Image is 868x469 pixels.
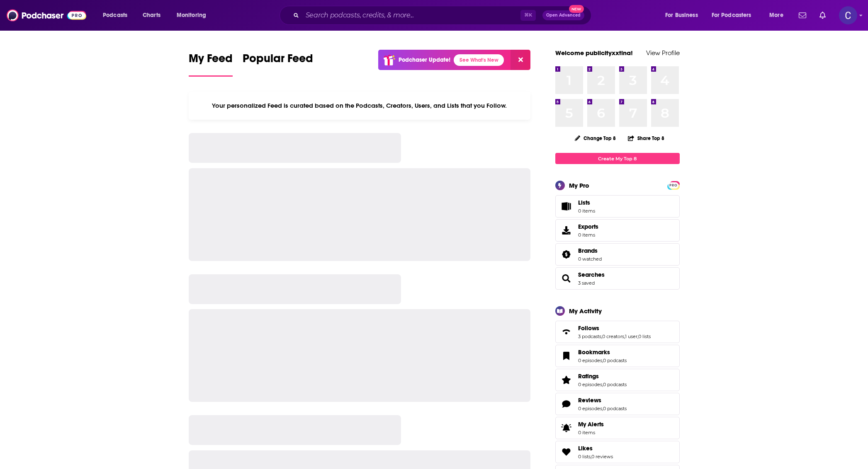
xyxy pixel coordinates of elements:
[603,406,627,411] a: 0 podcasts
[578,280,595,286] a: 3 saved
[603,382,627,387] a: 0 podcasts
[839,6,857,24] button: Show profile menu
[189,51,233,77] a: My Feed
[602,382,603,387] span: ,
[839,6,857,24] img: User Profile
[578,445,593,452] span: Likes
[578,256,602,262] a: 0 watched
[578,430,604,435] span: 0 items
[558,398,575,410] a: Reviews
[591,454,613,459] a: 0 reviews
[555,369,680,391] span: Ratings
[763,9,794,22] button: open menu
[578,421,604,428] span: My Alerts
[665,10,698,21] span: For Business
[555,243,680,266] span: Brands
[558,225,575,236] span: Exports
[558,249,575,260] a: Brands
[602,406,603,411] span: ,
[578,445,613,452] a: Likes
[558,422,575,434] span: My Alerts
[171,9,217,22] button: open menu
[578,208,595,214] span: 0 items
[578,358,602,363] a: 0 episodes
[578,382,602,387] a: 0 episodes
[558,374,575,386] a: Ratings
[555,219,680,242] a: Exports
[243,51,313,70] span: Popular Feed
[569,5,584,13] span: New
[546,13,581,17] span: Open Advanced
[578,348,610,356] span: Bookmarks
[569,181,589,189] div: My Pro
[578,324,599,332] span: Follows
[578,247,598,254] span: Brands
[555,267,680,290] span: Searches
[558,273,575,284] a: Searches
[578,232,598,238] span: 0 items
[555,49,633,57] a: Welcome publicityxxtina!
[578,396,601,404] span: Reviews
[578,372,627,380] a: Ratings
[177,10,206,21] span: Monitoring
[638,334,651,339] a: 0 lists
[578,199,590,206] span: Lists
[578,454,591,459] a: 0 lists
[659,9,708,22] button: open menu
[243,51,313,77] a: Popular Feed
[520,10,536,21] span: ⌘ K
[570,133,621,143] button: Change Top 8
[816,8,829,22] a: Show notifications dropdown
[569,307,602,315] div: My Activity
[769,10,783,21] span: More
[624,334,625,339] span: ,
[578,223,598,230] span: Exports
[591,454,591,459] span: ,
[555,417,680,439] a: My Alerts
[627,130,665,146] button: Share Top 8
[542,10,584,20] button: Open AdvancedNew
[578,334,601,339] a: 3 podcasts
[189,92,531,120] div: Your personalized Feed is curated based on the Podcasts, Creators, Users, and Lists that you Follow.
[555,195,680,218] a: Lists
[555,153,680,164] a: Create My Top 8
[97,9,138,22] button: open menu
[137,9,165,22] a: Charts
[558,326,575,338] a: Follows
[555,393,680,415] span: Reviews
[578,199,595,206] span: Lists
[302,9,520,22] input: Search podcasts, credits, & more...
[555,441,680,463] span: Likes
[558,446,575,458] a: Likes
[189,51,233,70] span: My Feed
[603,358,627,363] a: 0 podcasts
[555,321,680,343] span: Follows
[578,271,605,278] a: Searches
[625,334,637,339] a: 1 user
[578,396,627,404] a: Reviews
[669,182,678,189] span: PRO
[646,49,680,57] a: View Profile
[143,10,160,21] span: Charts
[558,201,575,212] span: Lists
[103,10,127,21] span: Podcasts
[578,348,627,356] a: Bookmarks
[712,10,751,21] span: For Podcasters
[601,334,602,339] span: ,
[399,56,450,63] p: Podchaser Update!
[578,406,602,411] a: 0 episodes
[839,6,857,24] span: Logged in as publicityxxtina
[7,7,86,23] img: Podchaser - Follow, Share and Rate Podcasts
[578,247,602,254] a: Brands
[558,350,575,362] a: Bookmarks
[555,345,680,367] span: Bookmarks
[454,54,504,66] a: See What's New
[706,9,763,22] button: open menu
[669,182,678,188] a: PRO
[578,324,651,332] a: Follows
[578,372,599,380] span: Ratings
